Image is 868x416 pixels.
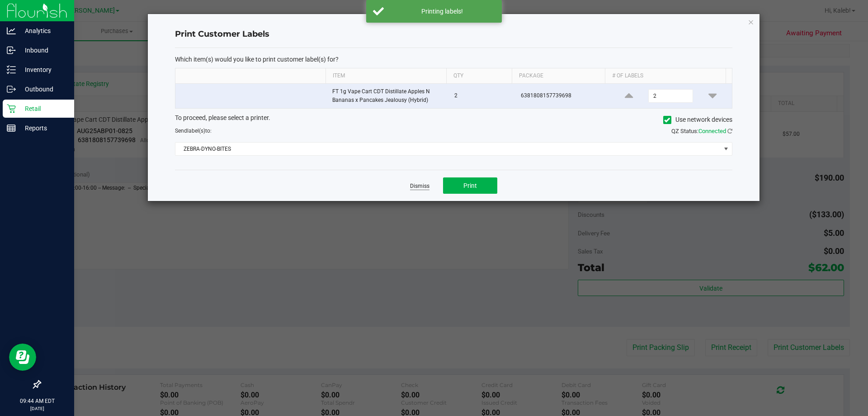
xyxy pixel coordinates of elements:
span: Print [463,182,477,189]
inline-svg: Inbound [7,46,16,55]
th: # of labels [605,68,726,84]
p: Reports [16,123,70,134]
div: To proceed, please select a printer. [168,113,739,127]
p: Inbound [16,45,70,56]
span: label(s) [187,128,205,134]
span: ZEBRA-DYNO-BITES [175,143,721,155]
th: Package [512,68,605,84]
span: QZ Status: [671,128,732,134]
span: Connected [698,128,726,134]
p: Inventory [16,64,70,75]
inline-svg: Retail [7,104,16,113]
p: [DATE] [4,405,70,412]
td: 2 [449,84,515,108]
p: Which item(s) would you like to print customer label(s) for? [175,55,732,63]
iframe: Resource center [9,344,36,371]
inline-svg: Outbound [7,85,16,94]
p: 09:44 AM EDT [4,397,70,405]
a: Dismiss [410,182,429,190]
inline-svg: Analytics [7,26,16,35]
label: Use network devices [663,115,732,124]
td: 6381808157739698 [515,84,610,108]
span: Send to: [175,128,212,134]
inline-svg: Reports [7,124,16,133]
h4: Print Customer Labels [175,29,732,40]
th: Item [325,68,446,84]
div: Printing labels! [389,7,495,16]
inline-svg: Inventory [7,65,16,74]
p: Outbound [16,84,70,95]
p: Retail [16,103,70,114]
td: FT 1g Vape Cart CDT Distillate Apples N Bananas x Pancakes Jealousy (Hybrid) [327,84,449,108]
th: Qty [446,68,512,84]
button: Print [443,177,497,194]
p: Analytics [16,25,70,36]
